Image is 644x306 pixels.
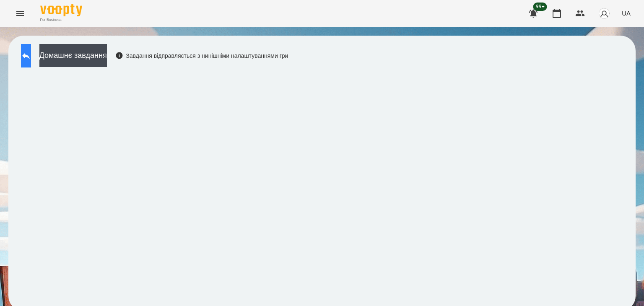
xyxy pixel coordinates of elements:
[40,17,82,23] span: For Business
[533,3,547,11] span: 99+
[622,9,631,18] span: UA
[10,3,30,23] button: Menu
[618,5,634,21] button: UA
[40,4,82,16] img: Voopty Logo
[115,52,288,60] div: Завдання відправляється з нинішніми налаштуваннями гри
[598,8,610,19] img: avatar_s.png
[39,44,107,67] button: Домашнє завдання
